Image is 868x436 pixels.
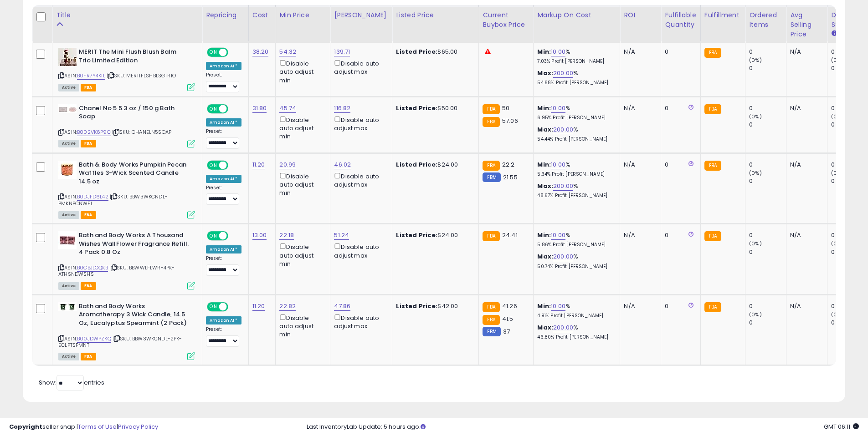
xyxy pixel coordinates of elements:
[58,231,77,249] img: 418aq868gOL._SL40_.jpg
[749,177,786,185] div: 0
[77,128,111,136] a: B002VK6P9C
[483,231,499,241] small: FBA
[537,161,613,177] div: %
[537,48,613,65] div: %
[831,161,868,169] div: 0 (0%)
[749,56,762,64] small: (0%)
[206,316,241,324] div: Amazon AI *
[58,231,195,289] div: ASIN:
[502,314,514,323] span: 41.5
[534,7,620,43] th: The percentage added to the cost of goods (COGS) that forms the calculator for Min & Max prices.
[553,252,573,261] a: 200.00
[503,327,510,336] span: 37
[58,48,195,90] div: ASIN:
[831,240,844,247] small: (0%)
[9,422,42,431] strong: Copyright
[58,211,79,219] span: All listings currently available for purchase on Amazon
[77,193,108,201] a: B0DJFD6L42
[252,302,265,311] a: 11.20
[227,303,241,310] span: OFF
[749,113,762,120] small: (0%)
[831,311,844,318] small: (0%)
[831,30,837,38] small: Days In Stock.
[749,248,786,256] div: 0
[206,10,245,20] div: Repricing
[279,47,296,56] a: 54.32
[396,231,437,239] b: Listed Price:
[749,311,762,318] small: (0%)
[537,182,553,190] b: Max:
[553,182,573,191] a: 200.00
[81,84,96,91] span: FBA
[206,245,241,253] div: Amazon AI *
[206,185,241,205] div: Preset:
[227,105,241,112] span: OFF
[665,104,693,112] div: 0
[537,58,613,65] p: 7.03% Profit [PERSON_NAME]
[665,48,693,56] div: 0
[831,121,868,129] div: 0 (0%)
[483,117,499,127] small: FBA
[79,48,190,67] b: MERIT The Mini Flush Blush Balm Trio Limited Edition
[831,169,844,177] small: (0%)
[396,48,472,56] div: $65.00
[58,140,79,147] span: All listings currently available for purchase on Amazon
[503,173,518,182] span: 21.55
[227,49,241,56] span: OFF
[112,128,171,136] span: | SKU: CHANELN5SOAP
[537,324,613,340] div: %
[79,161,190,188] b: Bath & Body Works Pumpkin Pecan Waffles 3-Wick Scented Candle 14.5 oz
[334,242,385,259] div: Disable auto adjust max
[831,104,868,112] div: 0 (0%)
[553,323,573,332] a: 200.00
[537,160,551,169] b: Min:
[77,264,108,272] a: B0CBJLCQKB
[396,231,472,239] div: $24.00
[537,69,613,86] div: %
[9,423,158,431] div: seller snap | |
[502,302,517,310] span: 41.26
[252,10,272,20] div: Cost
[831,48,868,56] div: 0 (0%)
[537,126,613,142] div: %
[39,378,104,387] span: Show: entries
[749,161,786,169] div: 0
[624,48,654,56] div: N/A
[58,161,195,218] div: ASIN:
[208,49,219,56] span: ON
[502,160,515,169] span: 22.2
[831,64,868,72] div: 0 (0%)
[624,10,657,20] div: ROI
[537,171,613,177] p: 5.34% Profit [PERSON_NAME]
[831,248,868,256] div: 0 (0%)
[537,323,553,332] b: Max:
[790,231,820,239] div: N/A
[208,105,219,112] span: ON
[749,169,762,177] small: (0%)
[831,56,844,64] small: (0%)
[81,140,96,147] span: FBA
[78,422,117,431] a: Terms of Use
[483,104,499,114] small: FBA
[704,10,741,20] div: Fulfillment
[58,335,182,349] span: | SKU: BBW3WKCNDL-2PK-ECLPTSPMNT
[79,231,190,259] b: Bath and Body Works A Thousand Wishes WallFlower Fragrance Refill. 4 Pack 0.8 Oz
[537,182,613,199] div: %
[77,335,111,343] a: B00JDWPZKQ
[665,302,693,310] div: 0
[704,161,721,171] small: FBA
[831,319,868,327] div: 0 (0%)
[279,302,296,311] a: 22.82
[502,231,518,239] span: 24.41
[553,125,573,134] a: 200.00
[483,315,499,325] small: FBA
[831,177,868,185] div: 0 (0%)
[624,302,654,310] div: N/A
[279,58,323,85] div: Disable auto adjust min
[58,104,77,113] img: 21AtX-ze5pL._SL40_.jpg
[537,253,613,269] div: %
[551,302,565,311] a: 10.00
[252,231,267,240] a: 13.00
[227,232,241,240] span: OFF
[334,47,350,56] a: 139.71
